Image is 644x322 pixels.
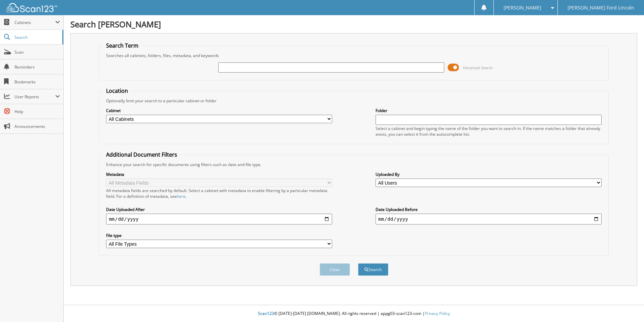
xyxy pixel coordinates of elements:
div: Optionally limit your search to a particular cabinet or folder [103,98,605,104]
a: here [177,193,186,199]
iframe: Chat Widget [610,290,644,322]
span: [PERSON_NAME] Ford Lincoln [568,6,634,10]
span: Cabinets [14,20,55,25]
span: Scan [14,49,60,55]
img: scan123-logo-white.svg [7,3,57,12]
input: start [106,214,332,224]
span: Help [14,109,60,114]
span: Advanced Search [463,65,493,70]
label: Metadata [106,171,332,177]
legend: Location [103,87,131,95]
label: File type [106,233,332,238]
span: Search [14,34,59,40]
button: Clear [320,263,350,276]
legend: Additional Document Filters [103,151,181,158]
span: User Reports [14,94,55,100]
div: Select a cabinet and begin typing the name of the folder you want to search in. If the name match... [376,126,602,137]
span: Bookmarks [14,79,60,85]
div: © [DATE]-[DATE] [DOMAIN_NAME]. All rights reserved | appg03-scan123-com | [64,305,644,322]
div: All metadata fields are searched by default. Select a cabinet with metadata to enable filtering b... [106,188,332,199]
span: Scan123 [258,311,274,316]
label: Folder [376,108,602,113]
label: Date Uploaded Before [376,207,602,212]
span: Reminders [14,64,60,70]
label: Cabinet [106,108,332,113]
button: Search [358,263,388,276]
div: Enhance your search for specific documents using filters such as date and file type. [103,162,605,167]
span: Announcements [14,124,60,129]
span: [PERSON_NAME] [504,6,541,10]
input: end [376,214,602,224]
h1: Search [PERSON_NAME] [70,19,637,30]
label: Uploaded By [376,171,602,177]
legend: Search Term [103,42,142,49]
label: Date Uploaded After [106,207,332,212]
div: Searches all cabinets, folders, files, metadata, and keywords [103,53,605,58]
a: Privacy Policy [425,311,450,316]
